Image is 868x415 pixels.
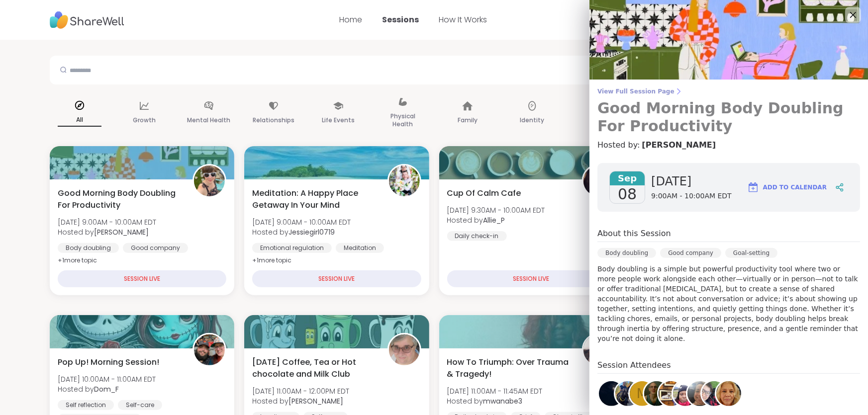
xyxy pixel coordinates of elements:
[610,171,645,185] span: Sep
[188,114,231,126] p: Mental Health
[381,110,425,130] p: Physical Health
[725,248,777,258] div: Goal-setting
[672,380,699,408] a: Tasha_Chi
[58,374,156,384] span: [DATE] 10:00AM - 11:00AM EDT
[58,217,156,227] span: [DATE] 9:00AM - 10:00AM EDT
[483,215,505,225] b: Allie_P
[322,114,355,126] p: Life Events
[289,227,335,237] b: Jessiegirl0719
[50,6,124,34] img: ShareWell Nav Logo
[339,14,362,25] a: Home
[651,173,732,189] span: [DATE]
[252,270,421,287] div: SESSION LIVE
[252,386,349,396] span: [DATE] 11:00AM - 12:00PM EDT
[252,187,376,211] span: Meditation: A Happy Place Getaway In Your Mind
[389,334,420,365] img: Susan
[133,114,156,126] p: Growth
[659,381,683,406] img: AmberWolffWizard
[58,187,182,211] span: Good Morning Body Doubling For Productivity
[628,380,656,408] a: M
[643,380,671,408] a: bookstar
[597,139,860,151] h4: Hosted by:
[252,356,376,380] span: [DATE] Coffee, Tea or Hot chocolate and Milk Club
[597,264,860,343] p: Body doubling is a simple but powerful productivity tool where two or more people work alongside ...
[597,380,625,408] a: QueenOfTheNight
[618,185,637,203] span: 08
[447,396,543,406] span: Hosted by
[94,227,149,237] b: [PERSON_NAME]
[336,243,384,253] div: Meditation
[660,248,721,258] div: Good company
[687,381,712,406] img: Monica2025
[597,359,860,374] h4: Session Attendees
[597,87,860,135] a: View Full Session PageGood Morning Body Doubling For Productivity
[597,87,860,95] span: View Full Session Page
[389,166,420,196] img: Jessiegirl0719
[715,380,743,408] a: laurenpieters
[447,386,543,396] span: [DATE] 11:00AM - 11:45AM EDT
[637,384,648,404] span: M
[597,228,671,240] h4: About this Session
[615,381,640,406] img: Irena444
[583,166,614,196] img: Allie_P
[58,384,156,394] span: Hosted by
[123,243,188,253] div: Good company
[252,396,349,406] span: Hosted by
[597,99,860,135] h3: Good Morning Body Doubling For Productivity
[94,384,119,394] b: Dom_F
[447,270,616,287] div: SESSION LIVE
[597,248,656,258] div: Body doubling
[194,166,225,196] img: Adrienne_QueenOfTheDawn
[58,400,114,410] div: Self reflection
[700,380,728,408] a: Kelldog23
[743,175,831,199] button: Add to Calendar
[439,14,487,25] a: How It Works
[252,217,351,227] span: [DATE] 9:00AM - 10:00AM EDT
[58,243,119,253] div: Body doubling
[447,215,545,225] span: Hosted by
[289,396,343,406] b: [PERSON_NAME]
[447,205,545,215] span: [DATE] 9:30AM - 10:00AM EDT
[194,334,225,365] img: Dom_F
[644,381,669,406] img: bookstar
[763,183,827,192] span: Add to Calendar
[599,381,624,406] img: QueenOfTheNight
[252,227,351,237] span: Hosted by
[458,114,478,126] p: Family
[614,380,642,408] a: Irena444
[58,227,156,237] span: Hosted by
[382,14,419,25] a: Sessions
[673,381,698,406] img: Tasha_Chi
[583,334,614,365] img: mwanabe3
[58,356,159,368] span: Pop Up! Morning Session!
[747,181,759,193] img: ShareWell Logomark
[520,114,545,126] p: Identity
[657,380,685,408] a: AmberWolffWizard
[716,381,741,406] img: laurenpieters
[58,114,101,127] p: All
[447,187,521,199] span: Cup Of Calm Cafe
[702,381,727,406] img: Kelldog23
[447,356,571,380] span: How To Triumph: Over Trauma & Tragedy!
[118,400,162,410] div: Self-care
[253,114,294,126] p: Relationships
[686,380,714,408] a: Monica2025
[447,231,507,241] div: Daily check-in
[642,139,716,151] a: [PERSON_NAME]
[58,270,226,287] div: SESSION LIVE
[483,396,523,406] b: mwanabe3
[252,243,332,253] div: Emotional regulation
[651,191,732,201] span: 9:00AM - 10:00AM EDT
